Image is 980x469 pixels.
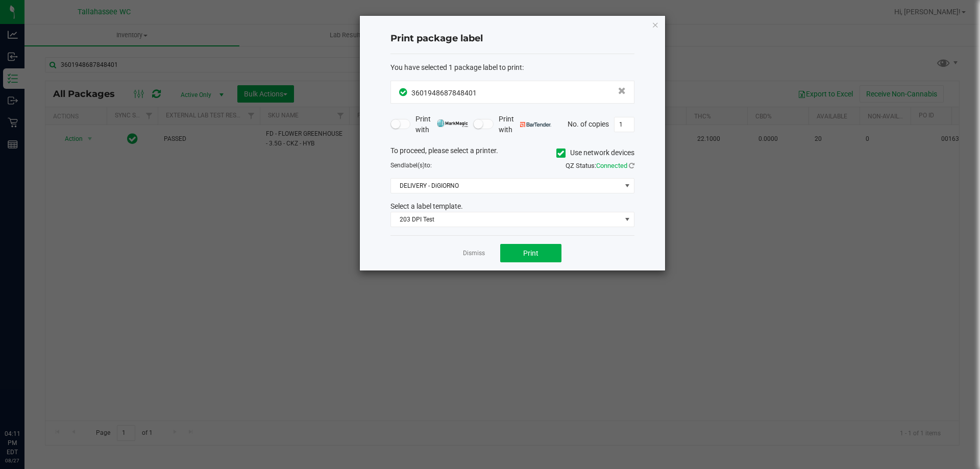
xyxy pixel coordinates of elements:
iframe: Resource center [10,387,41,418]
span: DELIVERY - DiGIORNO [391,179,621,193]
span: Connected [596,162,627,169]
span: No. of copies [568,119,609,128]
span: You have selected 1 package label to print [390,63,522,71]
span: Print [523,249,538,257]
img: mark_magic_cybra.png [437,119,468,127]
button: Print [500,244,561,262]
span: 3601948687848401 [411,89,477,97]
label: Use network devices [556,147,634,158]
span: Print with [415,114,468,135]
h4: Print package label [390,32,634,45]
div: : [390,62,634,73]
span: In Sync [399,87,409,97]
span: 203 DPI Test [391,212,621,227]
a: Dismiss [463,249,485,258]
span: label(s) [404,162,425,169]
iframe: Resource center unread badge [30,386,42,398]
img: bartender.png [520,122,551,127]
span: QZ Status: [566,162,634,169]
span: Send to: [390,162,432,169]
span: Print with [499,114,551,135]
div: Select a label template. [383,201,642,212]
div: To proceed, please select a printer. [383,145,642,161]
